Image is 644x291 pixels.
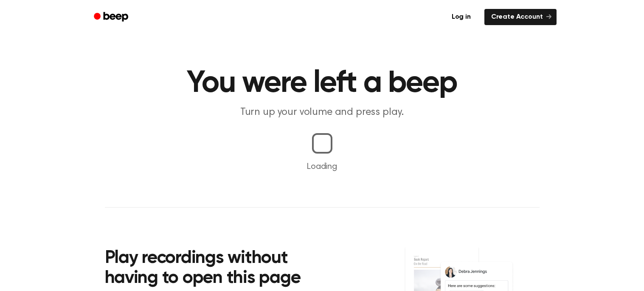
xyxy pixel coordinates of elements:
[159,106,485,120] p: Turn up your volume and press play.
[484,9,557,25] a: Create Account
[443,7,479,27] a: Log in
[105,68,540,99] h1: You were left a beep
[105,248,334,289] h2: Play recordings without having to open this page
[10,160,634,173] p: Loading
[88,9,136,26] a: Beep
